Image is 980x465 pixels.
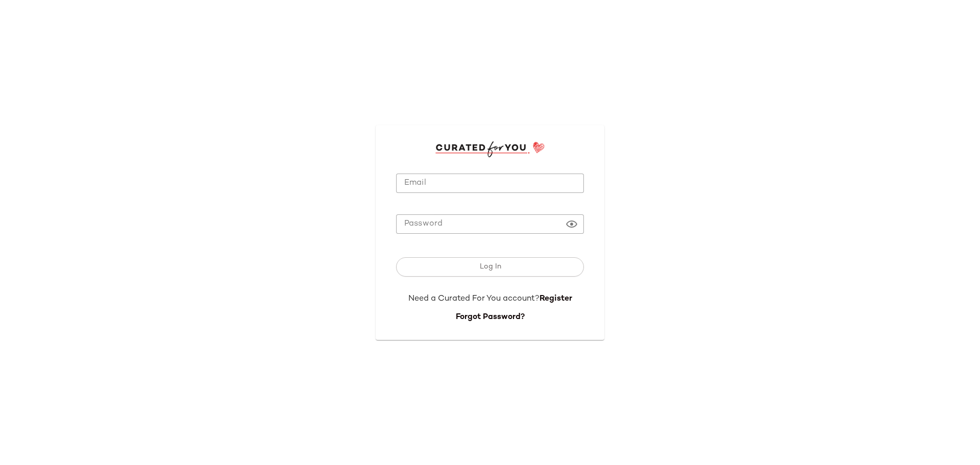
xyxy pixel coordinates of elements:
a: Register [540,295,572,303]
button: Log In [396,257,584,277]
img: cfy_login_logo.DGdB1djN.svg [435,141,545,157]
a: Forgot Password? [456,313,525,322]
span: Need a Curated For You account? [408,295,540,303]
span: Log In [479,263,501,271]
